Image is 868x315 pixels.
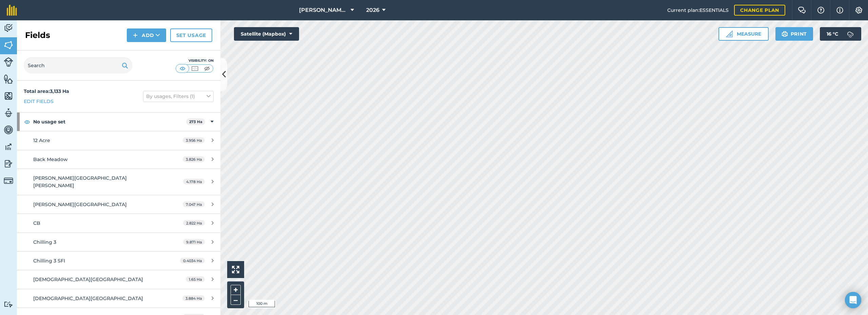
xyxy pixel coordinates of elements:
[4,23,13,33] img: svg+xml;base64,PD94bWwgdmVyc2lvbj0iMS4wIiBlbmNvZGluZz0idXRmLTgiPz4KPCEtLSBHZW5lcmF0b3I6IEFkb2JlIE...
[782,30,788,38] img: svg+xml;base64,PHN2ZyB4bWxucz0iaHR0cDovL3d3dy53My5vcmcvMjAwMC9zdmciIHdpZHRoPSIxOSIgaGVpZ2h0PSIyNC...
[33,113,186,131] strong: No usage set
[232,266,239,273] img: Four arrows, one pointing top left, one top right, one bottom right and the last bottom left
[33,295,143,301] span: [DEMOGRAPHIC_DATA][GEOGRAPHIC_DATA]
[33,220,40,226] span: CB
[122,61,128,70] img: svg+xml;base64,PHN2ZyB4bWxucz0iaHR0cDovL3d3dy53My5vcmcvMjAwMC9zdmciIHdpZHRoPSIxOSIgaGVpZ2h0PSIyNC...
[143,91,214,102] button: By usages, Filters (1)
[17,270,220,289] a: [DEMOGRAPHIC_DATA][GEOGRAPHIC_DATA]1.65 Ha
[855,7,863,14] img: A cog icon
[667,6,729,14] span: Current plan : ESSENTIALS
[33,175,127,189] span: [PERSON_NAME][GEOGRAPHIC_DATA][PERSON_NAME]
[33,156,68,162] span: Back Meadow
[4,125,13,135] img: svg+xml;base64,PD94bWwgdmVyc2lvbj0iMS4wIiBlbmNvZGluZz0idXRmLTgiPz4KPCEtLSBHZW5lcmF0b3I6IEFkb2JlIE...
[183,137,205,143] span: 3.956 Ha
[24,118,30,126] img: svg+xml;base64,PHN2ZyB4bWxucz0iaHR0cDovL3d3dy53My5vcmcvMjAwMC9zdmciIHdpZHRoPSIxOCIgaGVpZ2h0PSIyNC...
[17,131,220,150] a: 12 Acre3.956 Ha
[844,27,857,41] img: svg+xml;base64,PD94bWwgdmVyc2lvbj0iMS4wIiBlbmNvZGluZz0idXRmLTgiPz4KPCEtLSBHZW5lcmF0b3I6IEFkb2JlIE...
[203,65,211,72] img: svg+xml;base64,PHN2ZyB4bWxucz0iaHR0cDovL3d3dy53My5vcmcvMjAwMC9zdmciIHdpZHRoPSI1MCIgaGVpZ2h0PSI0MC...
[4,57,13,67] img: svg+xml;base64,PD94bWwgdmVyc2lvbj0iMS4wIiBlbmNvZGluZz0idXRmLTgiPz4KPCEtLSBHZW5lcmF0b3I6IEFkb2JlIE...
[180,258,205,263] span: 0.4034 Ha
[183,156,205,162] span: 3.826 Ha
[189,119,202,124] strong: 273 Ha
[183,179,205,184] span: 4.178 Ha
[718,27,769,41] button: Measure
[820,27,861,41] button: 16 °C
[798,7,806,14] img: Two speech bubbles overlapping with the left bubble in the forefront
[4,40,13,50] img: svg+xml;base64,PHN2ZyB4bWxucz0iaHR0cDovL3d3dy53My5vcmcvMjAwMC9zdmciIHdpZHRoPSI1NiIgaGVpZ2h0PSI2MC...
[178,65,187,72] img: svg+xml;base64,PHN2ZyB4bWxucz0iaHR0cDovL3d3dy53My5vcmcvMjAwMC9zdmciIHdpZHRoPSI1MCIgaGVpZ2h0PSI0MC...
[827,27,838,41] span: 16 ° C
[4,142,13,152] img: svg+xml;base64,PD94bWwgdmVyc2lvbj0iMS4wIiBlbmNvZGluZz0idXRmLTgiPz4KPCEtLSBHZW5lcmF0b3I6IEFkb2JlIE...
[4,159,13,169] img: svg+xml;base64,PD94bWwgdmVyc2lvbj0iMS4wIiBlbmNvZGluZz0idXRmLTgiPz4KPCEtLSBHZW5lcmF0b3I6IEFkb2JlIE...
[133,31,138,39] img: svg+xml;base64,PHN2ZyB4bWxucz0iaHR0cDovL3d3dy53My5vcmcvMjAwMC9zdmciIHdpZHRoPSIxNCIgaGVpZ2h0PSIyNC...
[7,5,17,16] img: fieldmargin Logo
[33,239,56,245] span: Chilling 3
[17,195,220,214] a: [PERSON_NAME][GEOGRAPHIC_DATA]7.047 Ha
[183,239,205,245] span: 9.871 Ha
[734,5,785,16] a: Change plan
[17,113,220,131] div: No usage set273 Ha
[4,301,13,308] img: svg+xml;base64,PD94bWwgdmVyc2lvbj0iMS4wIiBlbmNvZGluZz0idXRmLTgiPz4KPCEtLSBHZW5lcmF0b3I6IEFkb2JlIE...
[836,6,843,14] img: svg+xml;base64,PHN2ZyB4bWxucz0iaHR0cDovL3d3dy53My5vcmcvMjAwMC9zdmciIHdpZHRoPSIxNyIgaGVpZ2h0PSIxNy...
[845,292,861,308] div: Open Intercom Messenger
[191,65,199,72] img: svg+xml;base64,PHN2ZyB4bWxucz0iaHR0cDovL3d3dy53My5vcmcvMjAwMC9zdmciIHdpZHRoPSI1MCIgaGVpZ2h0PSI0MC...
[4,91,13,101] img: svg+xml;base64,PHN2ZyB4bWxucz0iaHR0cDovL3d3dy53My5vcmcvMjAwMC9zdmciIHdpZHRoPSI1NiIgaGVpZ2h0PSI2MC...
[170,28,212,42] a: Set usage
[183,201,205,207] span: 7.047 Ha
[4,176,13,185] img: svg+xml;base64,PD94bWwgdmVyc2lvbj0iMS4wIiBlbmNvZGluZz0idXRmLTgiPz4KPCEtLSBHZW5lcmF0b3I6IEFkb2JlIE...
[176,58,214,63] div: Visibility: On
[33,258,65,264] span: Chilling 3 SFI
[33,137,50,143] span: 12 Acre
[17,150,220,169] a: Back Meadow3.826 Ha
[182,295,205,301] span: 3.884 Ha
[726,31,733,37] img: Ruler icon
[299,6,348,14] span: [PERSON_NAME] Farm Life
[17,289,220,308] a: [DEMOGRAPHIC_DATA][GEOGRAPHIC_DATA]3.884 Ha
[17,169,220,195] a: [PERSON_NAME][GEOGRAPHIC_DATA][PERSON_NAME]4.178 Ha
[24,98,54,105] a: Edit fields
[231,295,241,305] button: –
[25,30,50,41] h2: Fields
[17,214,220,232] a: CB2.822 Ha
[24,88,69,94] strong: Total area : 3,133 Ha
[24,57,132,74] input: Search
[366,6,379,14] span: 2026
[4,74,13,84] img: svg+xml;base64,PHN2ZyB4bWxucz0iaHR0cDovL3d3dy53My5vcmcvMjAwMC9zdmciIHdpZHRoPSI1NiIgaGVpZ2h0PSI2MC...
[33,201,127,208] span: [PERSON_NAME][GEOGRAPHIC_DATA]
[234,27,299,41] button: Satellite (Mapbox)
[775,27,813,41] button: Print
[33,276,143,282] span: [DEMOGRAPHIC_DATA][GEOGRAPHIC_DATA]
[231,285,241,295] button: +
[17,252,220,270] a: Chilling 3 SFI0.4034 Ha
[817,7,825,14] img: A question mark icon
[4,108,13,118] img: svg+xml;base64,PD94bWwgdmVyc2lvbj0iMS4wIiBlbmNvZGluZz0idXRmLTgiPz4KPCEtLSBHZW5lcmF0b3I6IEFkb2JlIE...
[127,28,166,42] button: Add
[17,233,220,251] a: Chilling 39.871 Ha
[183,220,205,226] span: 2.822 Ha
[186,276,205,282] span: 1.65 Ha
